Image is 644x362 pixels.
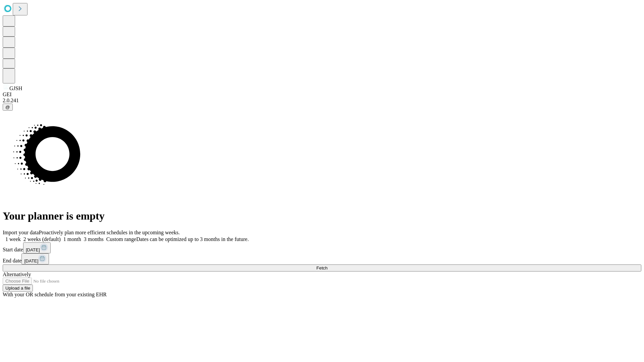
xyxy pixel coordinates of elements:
span: 2 weeks (default) [23,236,61,242]
div: GEI [3,92,641,98]
span: 1 month [63,236,81,242]
span: GJSH [9,85,22,91]
span: [DATE] [24,258,38,263]
button: Upload a file [3,285,33,292]
span: 3 months [84,236,104,242]
span: [DATE] [26,247,40,252]
span: 1 week [5,236,21,242]
span: @ [5,105,10,110]
span: Custom range [106,236,136,242]
span: Alternatively [3,271,31,277]
button: [DATE] [23,242,51,253]
span: Import your data [3,230,39,235]
span: Dates can be optimized up to 3 months in the future. [136,236,249,242]
h1: Your planner is empty [3,210,641,222]
div: End date [3,253,641,264]
span: With your OR schedule from your existing EHR [3,292,107,297]
div: Start date [3,242,641,253]
button: Fetch [3,264,641,271]
span: Proactively plan more efficient schedules in the upcoming weeks. [39,230,180,235]
button: @ [3,104,13,111]
div: 2.0.241 [3,98,641,104]
button: [DATE] [21,253,49,264]
span: Fetch [316,265,327,270]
